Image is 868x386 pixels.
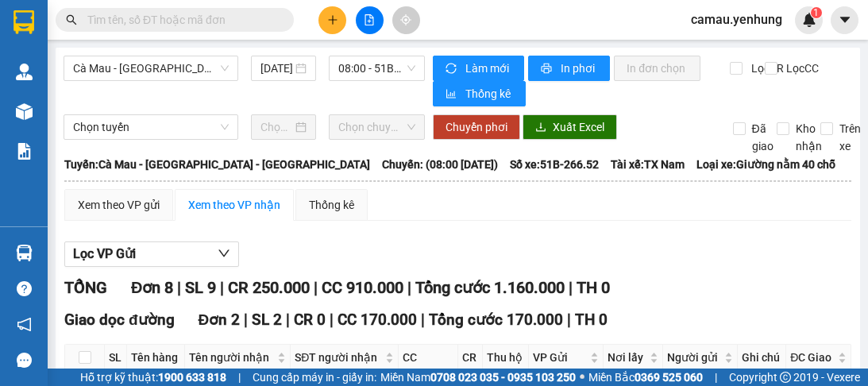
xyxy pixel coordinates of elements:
[533,349,587,366] span: VP Gửi
[577,278,610,297] span: TH 0
[382,156,498,173] span: Chuyến: (08:00 [DATE])
[64,158,370,171] b: Tuyến: Cà Mau - [GEOGRAPHIC_DATA] - [GEOGRAPHIC_DATA]
[318,6,346,34] button: plus
[802,13,816,27] img: icon-new-feature
[430,371,576,384] strong: 0708 023 035 - 0935 103 250
[400,14,411,25] span: aim
[338,56,415,80] span: 08:00 - 51B-266.52
[252,311,282,329] span: SL 2
[392,6,420,34] button: aim
[16,245,33,261] img: warehouse-icon
[433,56,524,81] button: syncLàm mới
[789,120,828,155] span: Kho nhận
[14,10,34,34] img: logo-vxr
[73,115,229,139] span: Chọn tuyến
[17,281,32,296] span: question-circle
[575,311,608,329] span: TH 0
[483,345,530,371] th: Thu hộ
[188,196,280,214] div: Xem theo VP nhận
[399,345,458,371] th: CC
[569,278,573,297] span: |
[228,278,310,297] span: CR 250.000
[218,247,230,260] span: down
[220,278,224,297] span: |
[510,156,599,173] span: Số xe: 51B-266.52
[105,345,127,371] th: SL
[465,60,511,77] span: Làm mới
[244,311,248,329] span: |
[831,6,858,34] button: caret-down
[561,60,597,77] span: In phơi
[356,6,384,34] button: file-add
[433,81,526,106] button: bar-chartThống kê
[678,10,795,29] span: camau.yenhung
[465,85,513,102] span: Thống kê
[433,114,520,140] button: Chuyển phơi
[73,244,136,264] span: Lọc VP Gửi
[811,7,822,18] sup: 1
[780,60,821,77] span: Lọc CC
[635,371,703,384] strong: 0369 525 060
[667,349,721,366] span: Người gửi
[294,311,326,329] span: CR 0
[64,241,239,267] button: Lọc VP Gửi
[567,311,571,329] span: |
[314,278,318,297] span: |
[64,311,175,329] span: Giao dọc đường
[330,311,334,329] span: |
[327,14,338,25] span: plus
[446,88,459,101] span: bar-chart
[608,349,646,366] span: Nơi lấy
[813,7,819,18] span: 1
[588,369,703,386] span: Miền Bắc
[238,369,241,386] span: |
[322,278,403,297] span: CC 910.000
[614,56,700,81] button: In đơn chọn
[745,60,786,77] span: Lọc CR
[535,122,546,134] span: download
[131,278,173,297] span: Đơn 8
[415,278,565,297] span: Tổng cước 1.160.000
[696,156,835,173] span: Loại xe: Giường nằm 40 chỗ
[838,13,852,27] span: caret-down
[286,311,290,329] span: |
[780,372,791,383] span: copyright
[738,345,787,371] th: Ghi chú
[158,371,226,384] strong: 1900 633 818
[458,345,482,371] th: CR
[580,374,584,380] span: ⚪️
[80,369,226,386] span: Hỗ trợ kỹ thuật:
[87,11,275,29] input: Tìm tên, số ĐT hoặc mã đơn
[64,278,107,297] span: TỔNG
[611,156,685,173] span: Tài xế: TX Nam
[189,349,274,366] span: Tên người nhận
[73,56,229,80] span: Cà Mau - Sài Gòn - Đồng Nai
[260,60,292,77] input: 14/10/2025
[380,369,576,386] span: Miền Nam
[338,311,417,329] span: CC 170.000
[295,349,382,366] span: SĐT người nhận
[446,63,459,75] span: sync
[421,311,425,329] span: |
[199,311,241,329] span: Đơn 2
[260,118,292,136] input: Chọn ngày
[177,278,181,297] span: |
[16,64,33,80] img: warehouse-icon
[185,278,216,297] span: SL 9
[407,278,411,297] span: |
[17,317,32,332] span: notification
[127,345,185,371] th: Tên hàng
[309,196,354,214] div: Thống kê
[17,353,32,368] span: message
[78,196,160,214] div: Xem theo VP gửi
[66,14,77,25] span: search
[541,63,554,75] span: printer
[429,311,563,329] span: Tổng cước 170.000
[338,115,415,139] span: Chọn chuyến
[746,120,780,155] span: Đã giao
[253,369,376,386] span: Cung cấp máy in - giấy in:
[715,369,717,386] span: |
[790,349,835,366] span: ĐC Giao
[16,143,33,160] img: solution-icon
[16,103,33,120] img: warehouse-icon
